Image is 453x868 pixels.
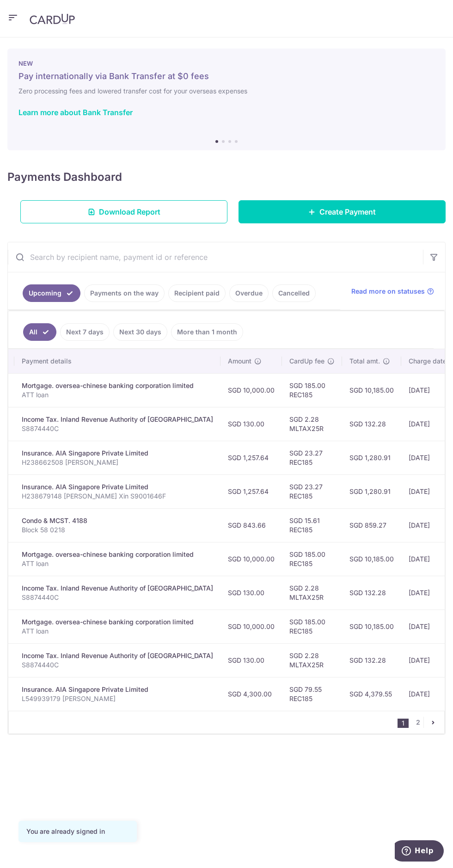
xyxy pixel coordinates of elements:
[7,169,122,185] h4: Payments Dashboard
[342,373,401,407] td: SGD 10,185.00
[342,441,401,474] td: SGD 1,280.91
[282,407,342,441] td: SGD 2.28 MLTAX25R
[342,609,401,643] td: SGD 10,185.00
[220,373,282,407] td: SGD 10,000.00
[22,449,213,458] div: Insurance. AIA Singapore Private Limited
[220,677,282,711] td: SGD 4,300.00
[18,71,435,82] h5: Pay internationally via Bank Transfer at $0 fees
[22,660,213,670] p: S8874440C
[282,508,342,542] td: SGD 15.61 REC185
[412,717,423,728] a: 2
[282,441,342,474] td: SGD 23.27 REC185
[220,407,282,441] td: SGD 130.00
[22,593,213,602] p: S8874440C
[342,407,401,441] td: SGD 132.28
[22,516,213,525] div: Condo & MCST. 4188
[22,617,213,627] div: Mortgage. oversea-chinese banking corporation limited
[349,357,380,366] span: Total amt.
[282,643,342,677] td: SGD 2.28 MLTAX25R
[289,357,324,366] span: CardUp fee
[351,287,434,296] a: Read more on statuses
[22,559,213,568] p: ATT loan
[220,542,282,576] td: SGD 10,000.00
[22,651,213,660] div: Income Tax. Inland Revenue Authority of [GEOGRAPHIC_DATA]
[168,284,226,302] a: Recipient paid
[398,719,409,728] li: 1
[272,284,316,302] a: Cancelled
[282,677,342,711] td: SGD 79.55 REC185
[220,643,282,677] td: SGD 130.00
[398,711,444,733] nav: pager
[351,287,425,296] span: Read more on statuses
[22,381,213,390] div: Mortgage. oversea-chinese banking corporation limited
[282,542,342,576] td: SGD 185.00 REC185
[23,323,56,341] a: All
[22,685,213,694] div: Insurance. AIA Singapore Private Limited
[99,206,160,217] span: Download Report
[282,609,342,643] td: SGD 185.00 REC185
[229,284,269,302] a: Overdue
[220,576,282,609] td: SGD 130.00
[14,349,220,373] th: Payment details
[342,542,401,576] td: SGD 10,185.00
[18,86,435,97] h6: Zero processing fees and lowered transfer cost for your overseas expenses
[8,242,423,272] input: Search by recipient name, payment id or reference
[20,200,227,223] a: Download Report
[26,827,129,836] div: You are already signed in
[22,415,213,424] div: Income Tax. Inland Revenue Authority of [GEOGRAPHIC_DATA]
[30,13,75,25] img: CardUp
[220,441,282,474] td: SGD 1,257.64
[409,357,447,366] span: Charge date
[342,576,401,609] td: SGD 132.28
[60,323,110,341] a: Next 7 days
[22,424,213,433] p: S8874440C
[171,323,243,341] a: More than 1 month
[18,108,133,117] a: Learn more about Bank Transfer
[22,550,213,559] div: Mortgage. oversea-chinese banking corporation limited
[22,458,213,467] p: H238662508 [PERSON_NAME]
[22,492,213,501] p: H238679148 [PERSON_NAME] Xin S9001646F
[342,643,401,677] td: SGD 132.28
[22,525,213,535] p: Block 58 0218
[113,323,167,341] a: Next 30 days
[220,609,282,643] td: SGD 10,000.00
[22,482,213,492] div: Insurance. AIA Singapore Private Limited
[239,200,446,223] a: Create Payment
[342,474,401,508] td: SGD 1,280.91
[342,677,401,711] td: SGD 4,379.55
[220,508,282,542] td: SGD 843.66
[23,284,80,302] a: Upcoming
[18,60,435,67] p: NEW
[84,284,165,302] a: Payments on the way
[319,206,376,217] span: Create Payment
[342,508,401,542] td: SGD 859.27
[22,390,213,400] p: ATT loan
[22,694,213,703] p: L549939179 [PERSON_NAME]
[228,357,251,366] span: Amount
[282,576,342,609] td: SGD 2.28 MLTAX25R
[220,474,282,508] td: SGD 1,257.64
[395,840,444,863] iframe: Opens a widget where you can find more information
[22,584,213,593] div: Income Tax. Inland Revenue Authority of [GEOGRAPHIC_DATA]
[22,627,213,636] p: ATT loan
[282,373,342,407] td: SGD 185.00 REC185
[282,474,342,508] td: SGD 23.27 REC185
